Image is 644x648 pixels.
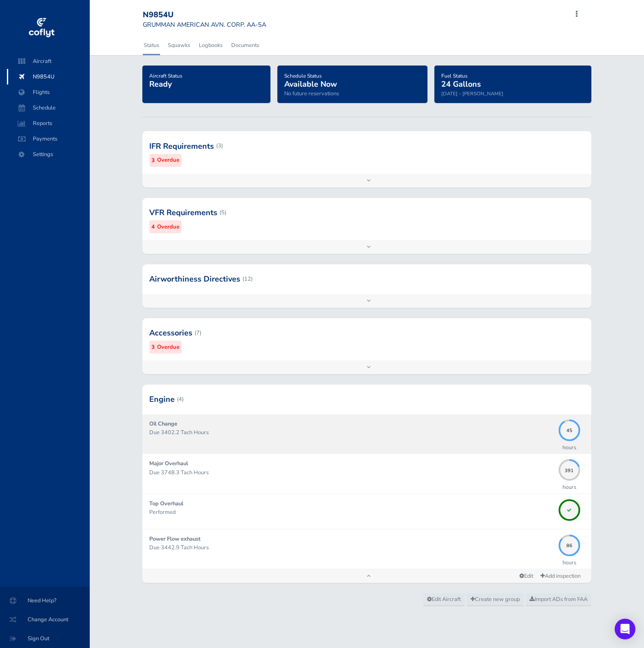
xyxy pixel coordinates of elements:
span: Ready [149,79,172,89]
div: Open Intercom Messenger [615,619,635,639]
span: Flights [16,85,81,100]
strong: Oil Change [149,420,177,428]
small: GRUMMAN AMERICAN AVN. CORP. AA-5A [143,20,266,29]
p: hours [562,483,576,491]
span: 24 Gallons [441,79,481,89]
span: Available Now [284,79,337,89]
a: Edit Aircraft [423,593,465,606]
small: Overdue [157,156,179,165]
p: Due 3748.3 Tach Hours [149,468,554,477]
small: [DATE] - [PERSON_NAME] [441,90,503,97]
a: Top Overhaul Performed [142,494,591,529]
strong: Top Overhaul [149,500,183,507]
small: Overdue [157,222,179,232]
p: Performed [149,508,554,517]
span: Reports [16,116,81,131]
span: Import ADs from FAA [530,595,587,603]
img: coflyt logo [27,15,56,41]
span: Aircraft Status [149,72,182,79]
a: Major Overhaul Due 3748.3 Tach Hours 391hours [142,454,591,493]
a: Status [143,36,160,55]
strong: Power Flow exhaust [149,535,201,543]
span: Edit Aircraft [427,595,461,603]
a: Power Flow exhaust Due 3442.9 Tach Hours 86hours [142,529,591,569]
p: Due 3402.2 Tach Hours [149,428,554,437]
a: Documents [230,36,260,55]
a: Create new group [467,593,524,606]
span: Fuel Status [441,72,468,79]
p: hours [562,558,576,567]
a: Logbooks [198,36,223,55]
span: Schedule Status [284,72,322,79]
span: Aircraft [16,53,81,69]
span: Payments [16,131,81,147]
a: Oil Change Due 3402.2 Tach Hours 45hours [142,414,591,454]
span: Create new group [471,595,520,603]
p: hours [562,443,576,452]
strong: Major Overhaul [149,460,188,467]
span: 45 [559,427,580,432]
a: Add inspection [537,570,584,582]
a: Import ADs from FAA [526,593,591,606]
span: 391 [559,466,580,471]
span: Settings [16,147,81,162]
span: Change Account [10,612,79,627]
a: Edit [516,570,537,582]
a: Squawks [167,36,191,55]
span: Need Help? [10,593,79,608]
a: Schedule StatusAvailable Now [284,70,337,90]
span: No future reservations [284,90,339,97]
span: 86 [559,542,580,547]
div: N9854U [143,10,266,20]
small: Overdue [157,343,179,352]
span: Schedule [16,100,81,116]
p: Due 3442.9 Tach Hours [149,543,554,552]
span: Sign Out [10,631,79,646]
span: N9854U [16,69,81,85]
span: Edit [519,572,533,580]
